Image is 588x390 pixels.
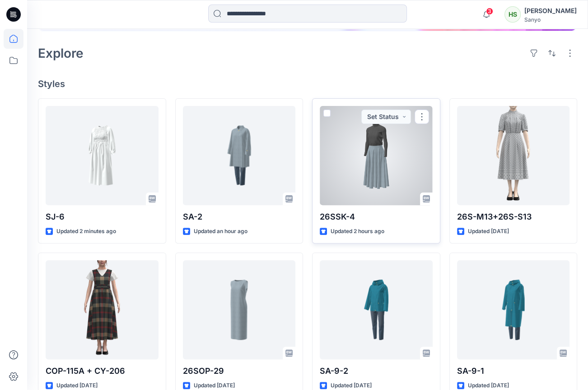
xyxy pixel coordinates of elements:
[457,211,570,223] p: 26S-M13+26S-S13
[46,211,159,223] p: SJ-6
[183,365,296,377] p: 26SOP-29
[468,227,509,236] p: Updated [DATE]
[504,6,521,23] div: HS
[524,16,577,23] div: Sanyo
[320,365,433,377] p: SA-9-2
[331,227,384,236] p: Updated 2 hours ago
[457,260,570,359] a: SA-9-1
[183,211,296,223] p: SA-2
[183,260,296,359] a: 26SOP-29
[46,365,159,377] p: COP-115A + CY-206
[56,227,116,236] p: Updated 2 minutes ago
[194,227,247,236] p: Updated an hour ago
[38,46,84,60] h2: Explore
[183,106,296,205] a: SA-2
[457,365,570,377] p: SA-9-1
[46,106,159,205] a: SJ-6
[320,211,433,223] p: 26SSK-4
[486,8,493,15] span: 3
[46,260,159,359] a: COP-115A + CY-206
[38,78,577,89] h4: Styles
[320,106,433,205] a: 26SSK-4
[320,260,433,359] a: SA-9-2
[524,5,577,16] div: [PERSON_NAME]
[457,106,570,205] a: 26S-M13+26S-S13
